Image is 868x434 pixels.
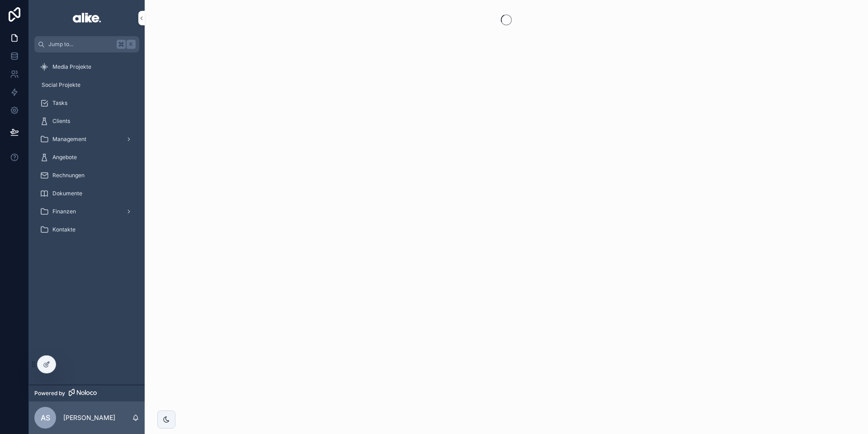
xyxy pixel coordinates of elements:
[52,190,82,197] span: Dokumente
[34,167,139,184] a: Rechnungen
[52,154,77,161] span: Angebote
[29,52,145,250] div: scrollable content
[52,226,75,233] span: Kontakte
[34,390,65,397] span: Powered by
[52,118,70,125] span: Clients
[127,41,135,48] span: K
[34,113,139,129] a: Clients
[41,412,50,423] span: AS
[34,95,139,111] a: Tasks
[73,11,100,25] img: App logo
[34,36,139,52] button: Jump to...K
[34,203,139,220] a: Finanzen
[52,136,86,143] span: Management
[29,385,145,401] a: Powered by
[63,413,115,422] p: [PERSON_NAME]
[48,41,113,48] span: Jump to...
[52,208,76,215] span: Finanzen
[52,172,85,179] span: Rechnungen
[34,222,139,238] a: Kontakte
[34,131,139,147] a: Management
[34,185,139,202] a: Dokumente
[34,77,139,93] a: Social Projekte
[34,149,139,165] a: Angebote
[42,81,80,89] span: Social Projekte
[34,59,139,75] a: Media Projekte
[52,63,91,71] span: Media Projekte
[52,99,67,107] span: Tasks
